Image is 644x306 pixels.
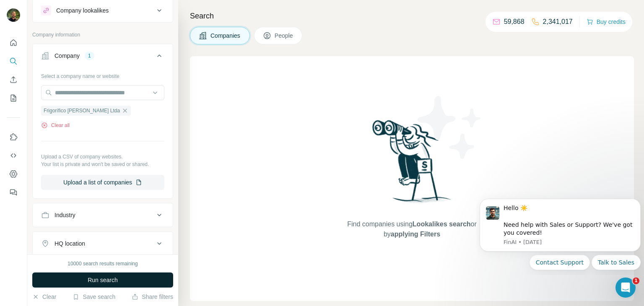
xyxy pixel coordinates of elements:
[33,0,173,21] button: Company lookalikes
[504,17,525,27] p: 59,868
[345,219,479,239] span: Find companies using or by
[41,153,164,161] p: Upload a CSV of company websites.
[32,293,56,301] button: Clear
[391,231,440,238] span: applying Filters
[543,17,573,27] p: 2,341,017
[7,72,20,87] button: Enrich CSV
[7,166,20,182] button: Dashboard
[32,272,173,288] button: Run search
[412,90,488,165] img: Surfe Illustration - Stars
[7,8,20,22] img: Avatar
[7,185,20,200] button: Feedback
[190,10,634,22] h4: Search
[210,31,241,40] span: Companies
[32,31,173,39] p: Company information
[275,31,294,40] span: People
[55,52,80,60] div: Company
[7,148,20,163] button: Use Surfe API
[55,211,75,219] div: Industry
[41,69,164,80] div: Select a company name or website
[413,220,471,228] span: Lookalikes search
[7,91,20,106] button: My lists
[44,107,120,114] span: Frigorífico [PERSON_NAME] Ltda
[476,192,644,275] iframe: Intercom notifications message
[33,205,173,225] button: Industry
[132,293,173,301] button: Share filters
[7,54,20,69] button: Search
[56,6,109,15] div: Company lookalikes
[88,276,118,284] span: Run search
[615,277,636,298] iframe: Intercom live chat
[587,16,626,28] button: Buy credits
[41,122,70,129] button: Clear all
[33,46,173,69] button: Company1
[55,239,85,248] div: HQ location
[85,52,94,60] div: 1
[7,130,20,145] button: Use Surfe on LinkedIn
[633,277,639,284] span: 1
[73,293,115,301] button: Save search
[369,118,456,211] img: Surfe Illustration - Woman searching with binoculars
[7,35,20,50] button: Quick start
[33,233,173,254] button: HQ location
[41,161,164,168] p: Your list is private and won't be saved or shared.
[68,260,138,267] div: 10000 search results remaining
[41,175,164,190] button: Upload a list of companies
